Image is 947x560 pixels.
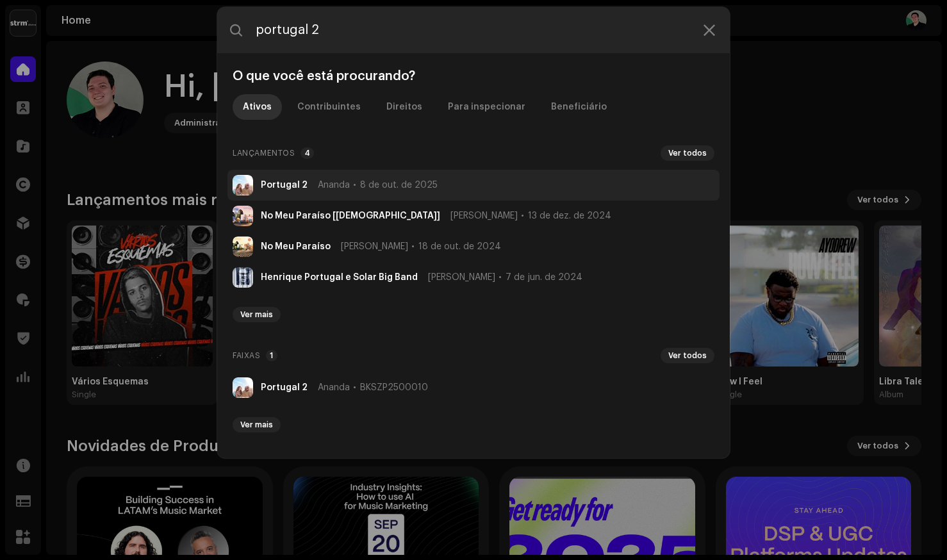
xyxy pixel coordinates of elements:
[418,242,501,252] span: 18 de out. de 2024
[386,94,422,120] div: Direitos
[227,69,720,84] div: O que você está procurando?
[261,383,308,393] strong: Portugal 2
[297,94,361,120] div: Contribuintes
[233,236,253,257] img: dc25fdf2-5070-4649-9da8-c8c0d97ba97f
[240,309,273,320] span: Ver mais
[528,211,611,221] span: 13 de dez. de 2024
[233,377,253,398] img: c20f7975-a428-47cb-aa34-5483be59654a
[233,206,253,226] img: 22dc5edd-a407-48ff-9b66-a5ca5f641710
[261,180,308,190] strong: Portugal 2
[266,350,277,361] p-badge: 1
[233,348,261,363] span: Faixas
[233,267,253,288] img: 8c4025c0-5d4a-4b94-89c0-275fd09ec0e9
[240,420,273,430] span: Ver mais
[448,94,525,120] div: Para inspecionar
[360,383,428,393] span: BKSZP2500010
[217,7,730,53] input: Pesquisa
[551,94,607,120] div: Beneficiário
[668,148,707,158] span: Ver todos
[428,272,495,283] span: [PERSON_NAME]
[233,307,281,322] button: Ver mais
[301,147,314,159] p-badge: 4
[318,180,350,190] span: Ananda
[668,350,707,361] span: Ver todos
[233,417,281,432] button: Ver mais
[506,272,582,283] span: 7 de jun. de 2024
[661,348,714,363] button: Ver todos
[233,145,295,161] span: Lançamentos
[261,211,440,221] strong: No Meu Paraíso [[DEMOGRAPHIC_DATA]]
[243,94,272,120] div: Ativos
[233,175,253,195] img: c20f7975-a428-47cb-aa34-5483be59654a
[341,242,408,252] span: [PERSON_NAME]
[450,211,518,221] span: [PERSON_NAME]
[318,383,350,393] span: Ananda
[261,242,331,252] strong: No Meu Paraíso
[661,145,714,161] button: Ver todos
[261,272,418,283] strong: Henrique Portugal e Solar Big Band
[360,180,438,190] span: 8 de out. de 2025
